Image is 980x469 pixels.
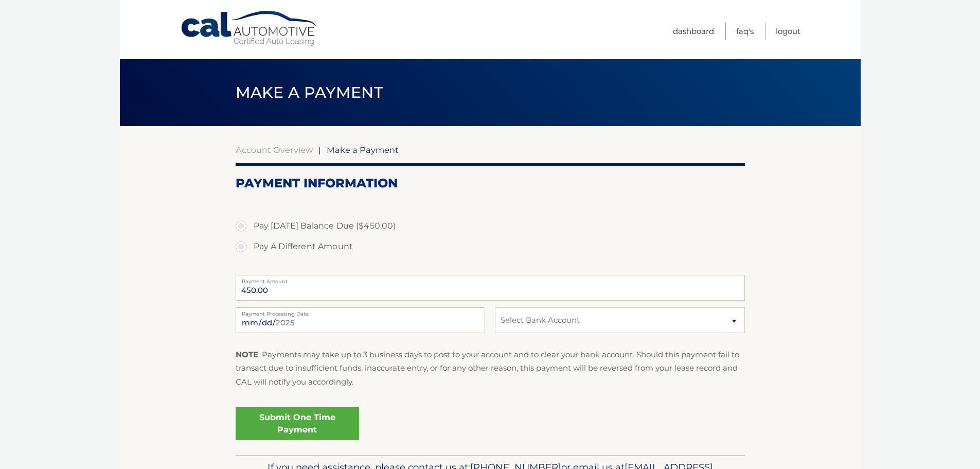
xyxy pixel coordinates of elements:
[236,216,745,236] label: Pay [DATE] Balance Due ($450.00)
[776,23,800,40] a: Logout
[327,145,399,155] span: Make a Payment
[236,350,258,359] strong: NOTE
[236,83,383,102] span: Make a Payment
[236,275,745,283] label: Payment Amount
[236,348,745,389] p: : Payments may take up to 3 business days to post to your account and to clear your bank account....
[236,176,745,191] h2: Payment Information
[673,23,714,40] a: Dashboard
[236,275,745,301] input: Payment Amount
[736,23,754,40] a: FAQ's
[236,407,359,440] a: Submit One Time Payment
[236,307,485,316] label: Payment Processing Date
[236,307,485,333] input: Payment Date
[318,145,321,155] span: |
[236,145,313,155] a: Account Overview
[180,10,319,47] a: Cal Automotive
[236,236,745,257] label: Pay A Different Amount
